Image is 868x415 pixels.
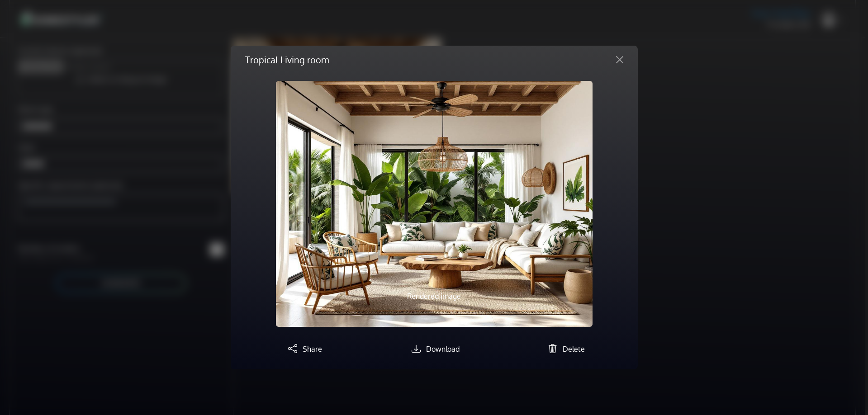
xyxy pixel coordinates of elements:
[563,344,585,354] span: Delete
[323,291,545,302] p: Rendered image
[303,344,322,354] span: Share
[285,344,322,354] a: Share
[545,341,585,355] button: Delete
[245,53,329,66] h5: Tropical Living room
[276,81,593,327] img: homestyler-20251014-1-t9ugev.jpg
[609,52,631,67] button: Close
[408,344,460,354] a: Download
[426,344,460,354] span: Download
